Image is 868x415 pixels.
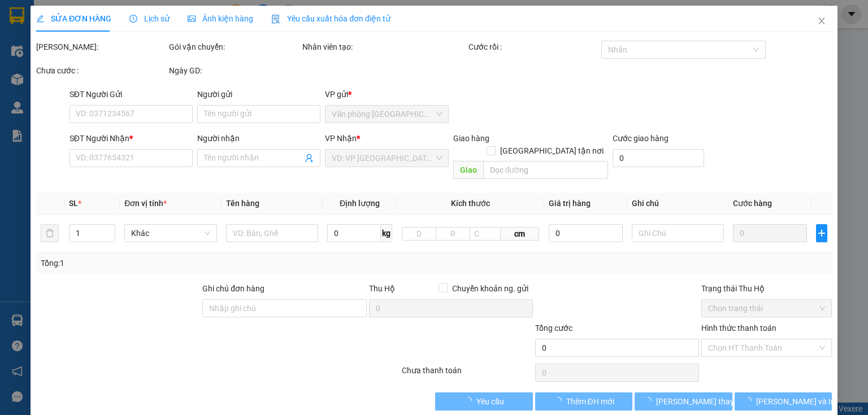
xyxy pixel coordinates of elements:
[129,15,137,23] span: clock-circle
[470,227,501,241] input: C
[197,88,320,101] div: Người gửi
[325,134,357,143] span: VP Nhận
[635,392,732,410] button: [PERSON_NAME] thay đổi
[733,224,807,242] input: 0
[501,227,539,241] span: cm
[483,161,608,179] input: Dọc đường
[448,282,533,295] span: Chuyển khoản ng. gửi
[188,14,253,23] span: Ảnh kiện hàng
[271,15,280,24] img: icon
[41,257,336,269] div: Tổng: 1
[817,229,827,238] span: plus
[402,227,436,241] input: D
[535,392,633,410] button: Thêm ĐH mới
[36,64,167,77] div: Chưa cước :
[627,193,729,215] th: Ghi chú
[613,149,704,167] input: Cước giao hàng
[225,199,259,208] span: Tên hàng
[453,161,483,179] span: Giao
[756,395,835,408] span: [PERSON_NAME] và In
[549,199,591,208] span: Giá trị hàng
[468,41,599,53] div: Cước rồi :
[535,324,572,333] span: Tổng cước
[36,41,167,53] div: [PERSON_NAME]:
[566,395,614,408] span: Thêm ĐH mới
[656,395,747,408] span: [PERSON_NAME] thay đổi
[69,199,78,208] span: SL
[733,199,772,208] span: Cước hàng
[368,284,394,293] span: Thu Hộ
[744,397,756,405] span: loading
[340,199,380,208] span: Định lượng
[476,395,504,408] span: Yêu cầu
[708,300,825,317] span: Chọn trạng thái
[36,14,111,23] span: SỬA ĐƠN HÀNG
[36,15,44,23] span: edit
[202,299,366,317] input: Ghi chú đơn hàng
[302,41,466,53] div: Nhân viên tạo:
[436,227,470,241] input: R
[644,397,656,405] span: loading
[817,16,826,25] span: close
[806,6,837,37] button: Close
[401,364,533,384] div: Chưa thanh toán
[70,132,193,145] div: SĐT Người Nhận
[453,134,489,143] span: Giao hàng
[188,15,196,23] span: picture
[325,88,448,101] div: VP gửi
[451,199,490,208] span: Kích thước
[613,134,669,143] label: Cước giao hàng
[202,284,264,293] label: Ghi chú đơn hàng
[464,397,476,405] span: loading
[435,392,533,410] button: Yêu cầu
[124,199,167,208] span: Đơn vị tính
[271,14,390,23] span: Yêu cầu xuất hóa đơn điện tử
[225,224,318,242] input: VD: Bàn, Ghế
[381,224,392,242] span: kg
[332,106,441,123] span: Văn phòng Đà Nẵng
[131,225,210,242] span: Khác
[197,132,320,145] div: Người nhận
[496,145,608,157] span: [GEOGRAPHIC_DATA] tận nơi
[305,154,314,163] span: user-add
[816,224,827,242] button: plus
[701,282,832,295] div: Trạng thái Thu Hộ
[70,88,193,101] div: SĐT Người Gửi
[701,324,776,333] label: Hình thức thanh toán
[169,41,300,53] div: Gói vận chuyển:
[41,224,59,242] button: delete
[169,64,300,77] div: Ngày GD:
[632,224,724,242] input: Ghi Chú
[129,14,170,23] span: Lịch sử
[735,392,832,410] button: [PERSON_NAME] và In
[553,397,566,405] span: loading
